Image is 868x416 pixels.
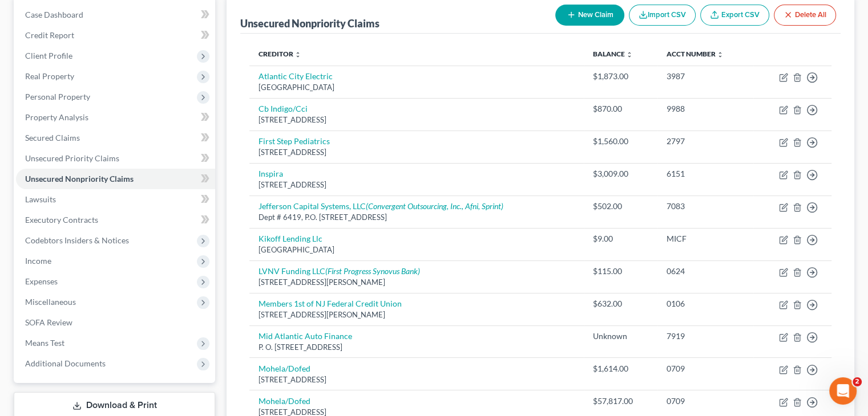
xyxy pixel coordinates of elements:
div: 7083 [667,201,744,212]
iframe: Intercom live chat [829,377,857,405]
div: [STREET_ADDRESS] [259,115,574,125]
a: Members 1st of NJ Federal Credit Union [259,299,402,308]
span: Codebtors Insiders & Notices [25,235,129,245]
div: $9.00 [593,233,649,244]
button: Import CSV [629,5,696,26]
a: Acct Number unfold_more [667,50,724,58]
div: $115.00 [593,266,649,277]
div: [GEOGRAPHIC_DATA] [259,82,574,93]
div: 0709 [667,395,744,407]
a: Unsecured Nonpriority Claims [16,169,215,189]
div: [STREET_ADDRESS] [259,374,574,385]
span: Client Profile [25,51,72,60]
div: 3987 [667,71,744,82]
div: [STREET_ADDRESS] [259,147,574,158]
a: Balance unfold_more [593,50,633,58]
div: [STREET_ADDRESS] [259,180,574,190]
a: LVNV Funding LLC(First Progress Synovus Bank) [259,266,420,276]
a: Export CSV [700,5,769,26]
a: Case Dashboard [16,5,215,25]
span: Case Dashboard [25,10,83,19]
a: Credit Report [16,25,215,46]
div: P. O. [STREET_ADDRESS] [259,342,574,353]
div: $870.00 [593,103,649,115]
span: Lawsuits [25,194,56,204]
div: [STREET_ADDRESS][PERSON_NAME] [259,309,574,320]
a: Unsecured Priority Claims [16,148,215,169]
span: Executory Contracts [25,215,98,225]
a: Cb Indigo/Cci [259,104,308,113]
span: Expenses [25,276,58,286]
span: Credit Report [25,30,74,40]
a: Secured Claims [16,128,215,148]
div: Unknown [593,331,649,342]
div: $1,560.00 [593,136,649,147]
a: Property Analysis [16,107,215,128]
span: Additional Documents [25,358,106,368]
a: Kikoff Lending Llc [259,234,322,243]
i: unfold_more [626,51,633,58]
a: SOFA Review [16,312,215,333]
span: Unsecured Priority Claims [25,153,119,163]
a: Inspira [259,169,283,178]
a: Atlantic City Electric [259,71,333,81]
span: Property Analysis [25,112,88,122]
div: 0106 [667,298,744,309]
a: Mohela/Dofed [259,364,310,373]
i: (Convergent Outsourcing, Inc., Afni, Sprint) [366,201,503,211]
button: Delete All [774,5,836,26]
a: First Step Pediatrics [259,136,330,146]
span: Secured Claims [25,133,80,142]
a: Mid Atlantic Auto Finance [259,331,352,341]
div: MICF [667,233,744,244]
a: Creditor unfold_more [259,50,301,58]
button: New Claim [555,5,624,26]
div: Dept # 6419, P.O. [STREET_ADDRESS] [259,212,574,223]
div: $632.00 [593,298,649,309]
div: 2797 [667,136,744,147]
i: unfold_more [717,51,724,58]
span: 2 [853,377,862,386]
a: Lawsuits [16,189,215,210]
span: SOFA Review [25,317,72,327]
div: [STREET_ADDRESS][PERSON_NAME] [259,277,574,288]
div: Unsecured Nonpriority Claims [240,17,380,30]
div: $1,614.00 [593,363,649,374]
i: unfold_more [294,51,301,58]
div: 7919 [667,331,744,342]
span: Means Test [25,338,64,348]
a: Mohela/Dofed [259,396,310,406]
div: 0624 [667,266,744,277]
span: Personal Property [25,92,90,101]
div: $3,009.00 [593,168,649,180]
div: $1,873.00 [593,71,649,82]
div: $502.00 [593,201,649,212]
span: Unsecured Nonpriority Claims [25,174,134,183]
div: 6151 [667,168,744,180]
div: 0709 [667,363,744,374]
div: 9988 [667,103,744,115]
span: Income [25,256,51,266]
span: Real Property [25,71,74,81]
a: Jefferson Capital Systems, LLC(Convergent Outsourcing, Inc., Afni, Sprint) [259,201,503,211]
span: Miscellaneous [25,297,76,307]
div: $57,817.00 [593,395,649,407]
div: [GEOGRAPHIC_DATA] [259,244,574,255]
a: Executory Contracts [16,210,215,230]
i: (First Progress Synovus Bank) [325,266,420,276]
